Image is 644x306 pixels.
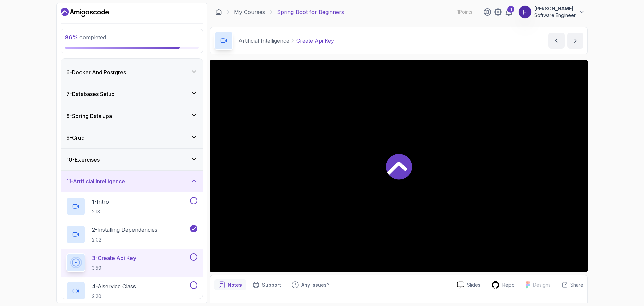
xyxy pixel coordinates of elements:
h3: 8 - Spring Data Jpa [66,112,112,120]
button: 6-Docker And Postgres [61,61,203,83]
a: Dashboard [215,9,222,15]
p: 2:20 [92,293,136,300]
button: Share [556,281,583,288]
p: Create Api Key [296,37,334,45]
a: 1 [505,8,513,16]
p: Any issues? [301,281,329,288]
button: 4-Aiservice Class2:20 [66,281,197,300]
button: Feedback button [288,279,333,290]
button: next content [567,33,583,49]
span: completed [65,34,106,41]
h3: 6 - Docker And Postgres [66,68,126,76]
button: 8-Spring Data Jpa [61,105,203,127]
a: Slides [451,281,486,289]
p: 2:13 [92,208,109,215]
p: Spring Boot for Beginners [277,8,344,16]
button: previous content [548,33,565,49]
h3: 9 - Crud [66,134,85,142]
p: 4 - Aiservice Class [92,282,136,290]
p: Share [570,281,583,288]
p: 1 - Intro [92,198,109,206]
p: Software Engineer [534,12,576,19]
p: Support [262,281,281,288]
button: 11-Artificial Intelligence [61,171,203,192]
button: 9-Crud [61,127,203,148]
button: 1-Intro2:13 [66,197,197,216]
p: 2:02 [92,236,157,243]
button: 10-Exercises [61,149,203,170]
p: Slides [467,281,480,288]
button: Support button [249,279,285,290]
a: My Courses [234,8,265,16]
p: 1 Points [457,9,472,15]
img: user profile image [519,6,531,18]
button: 7-Databases Setup [61,83,203,105]
h3: 7 - Databases Setup [66,90,115,98]
button: 3-Create Api Key3:59 [66,253,197,272]
h3: 10 - Exercises [66,156,100,164]
button: notes button [214,279,246,290]
button: user profile image[PERSON_NAME]Software Engineer [518,5,585,19]
p: 3:59 [92,265,136,271]
p: Designs [533,281,551,288]
h3: 11 - Artificial Intelligence [66,177,125,185]
p: 3 - Create Api Key [92,254,136,262]
p: [PERSON_NAME] [534,5,576,12]
p: 2 - Installing Dependencies [92,226,157,234]
div: 1 [507,6,514,13]
p: Artificial Intelligence [238,37,289,45]
p: Notes [228,281,242,288]
p: Repo [502,281,515,288]
a: Dashboard [61,7,109,18]
a: Repo [486,281,520,289]
span: 86 % [65,34,78,41]
button: 2-Installing Dependencies2:02 [66,225,197,244]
